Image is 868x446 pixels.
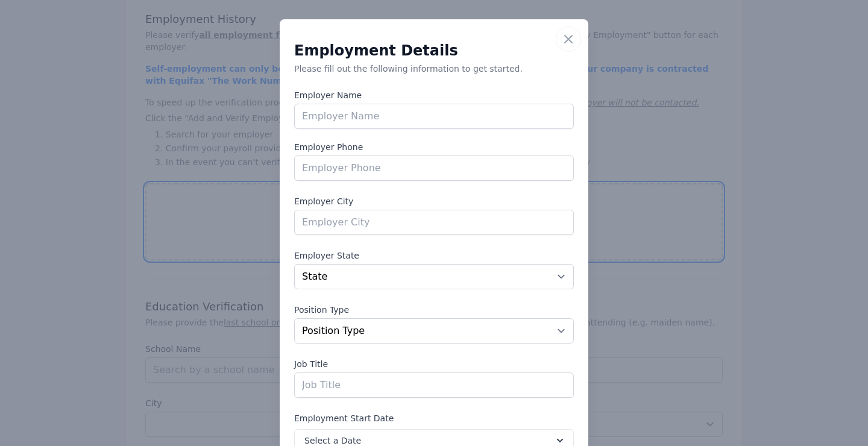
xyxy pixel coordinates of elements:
[294,195,574,207] label: Employer City
[294,210,574,235] input: Employer City
[294,104,574,129] input: Employer Name
[294,250,574,262] label: Employer State
[294,141,574,153] label: Employer Phone
[294,43,574,58] h3: Employment Details
[294,372,574,398] input: Job Title
[294,89,574,101] label: Employer Name
[294,412,574,424] label: Employment Start Date
[294,63,574,75] p: Please fill out the following information to get started.
[294,155,574,181] input: Employer Phone
[294,358,574,370] label: Job Title
[294,304,574,316] label: Position Type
